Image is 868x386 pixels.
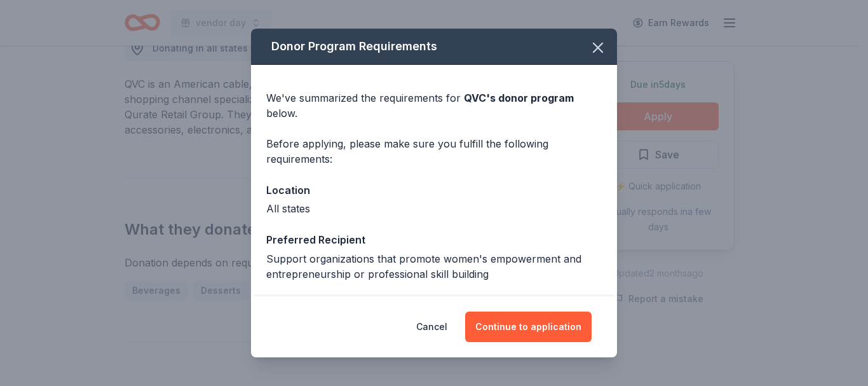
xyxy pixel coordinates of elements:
div: Before applying, please make sure you fulfill the following requirements: [266,136,602,167]
div: Preferred Recipient [266,231,602,248]
div: Donor Program Requirements [251,29,617,65]
span: QVC 's donor program [464,92,574,104]
button: Continue to application [465,312,592,342]
div: Location [266,182,602,198]
div: Support organizations that promote women's empowerment and entrepreneurship or professional skill... [266,251,602,282]
div: We've summarized the requirements for below. [266,90,602,121]
button: Cancel [416,312,447,342]
div: All states [266,201,602,216]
